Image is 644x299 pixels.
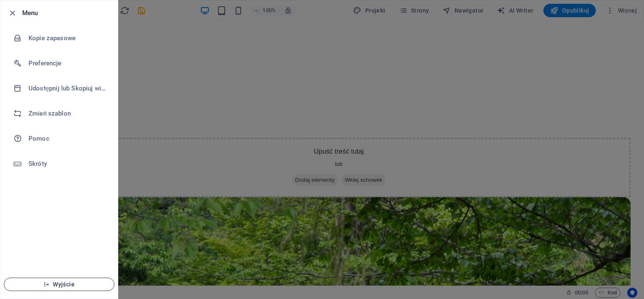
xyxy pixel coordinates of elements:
[29,58,106,68] h6: Preferencje
[11,281,107,288] span: Wyjście
[29,159,106,169] h6: Skróty
[258,153,304,165] span: Dodaj elementy
[0,126,118,151] a: Pomoc
[13,117,597,176] div: Upuść treść tutaj
[22,8,111,18] h6: Menu
[4,278,114,291] button: Wyjście
[29,108,106,119] h6: Zmień szablon
[308,153,352,165] span: Wklej schowek
[3,3,59,10] a: Skip to main content
[29,134,106,144] h6: Pomoc
[29,33,106,43] h6: Kopie zapasowe
[29,83,106,93] h6: Udostępnij lub Skopiuj witrynę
